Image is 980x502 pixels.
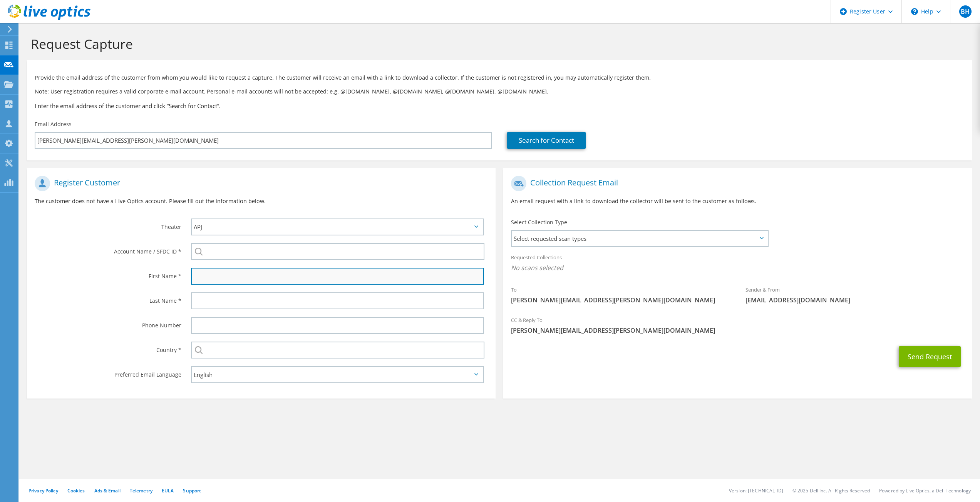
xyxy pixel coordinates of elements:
a: Ads & Email [94,487,121,494]
label: Last Name * [35,292,181,305]
a: Search for Contact [507,132,586,149]
label: Select Collection Type [511,218,567,226]
svg: \n [911,8,918,15]
a: Telemetry [130,487,152,494]
h3: Enter the email address of the customer and click “Search for Contact”. [35,102,965,110]
div: To [503,282,738,308]
li: Version: [TECHNICAL_ID] [729,487,783,494]
span: [PERSON_NAME][EMAIL_ADDRESS][PERSON_NAME][DOMAIN_NAME] [511,326,964,335]
a: EULA [162,487,174,494]
label: First Name * [35,268,181,280]
h1: Register Customer [35,176,484,191]
button: Send Request [899,346,961,367]
a: Cookies [67,487,85,494]
span: [EMAIL_ADDRESS][DOMAIN_NAME] [745,296,965,304]
label: Theater [35,218,181,231]
div: Sender & From [738,282,972,308]
div: CC & Reply To [503,312,972,339]
p: Provide the email address of the customer from whom you would like to request a capture. The cust... [35,73,965,82]
label: Account Name / SFDC ID * [35,243,181,255]
span: No scans selected [511,264,964,272]
span: Select requested scan types [512,231,767,246]
p: The customer does not have a Live Optics account. Please fill out the information below. [35,197,488,205]
a: Support [183,487,201,494]
h1: Request Capture [31,36,965,52]
a: Privacy Policy [28,487,58,494]
div: Requested Collections [503,249,972,278]
label: Preferred Email Language [35,366,181,379]
h1: Collection Request Email [511,176,960,191]
span: BH [959,5,972,18]
li: Powered by Live Optics, a Dell Technology [879,487,971,494]
li: © 2025 Dell Inc. All Rights Reserved [792,487,870,494]
label: Country * [35,342,181,354]
label: Phone Number [35,317,181,329]
p: Note: User registration requires a valid corporate e-mail account. Personal e-mail accounts will ... [35,87,965,96]
label: Email Address [35,120,72,128]
span: [PERSON_NAME][EMAIL_ADDRESS][PERSON_NAME][DOMAIN_NAME] [511,296,730,304]
p: An email request with a link to download the collector will be sent to the customer as follows. [511,197,964,205]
